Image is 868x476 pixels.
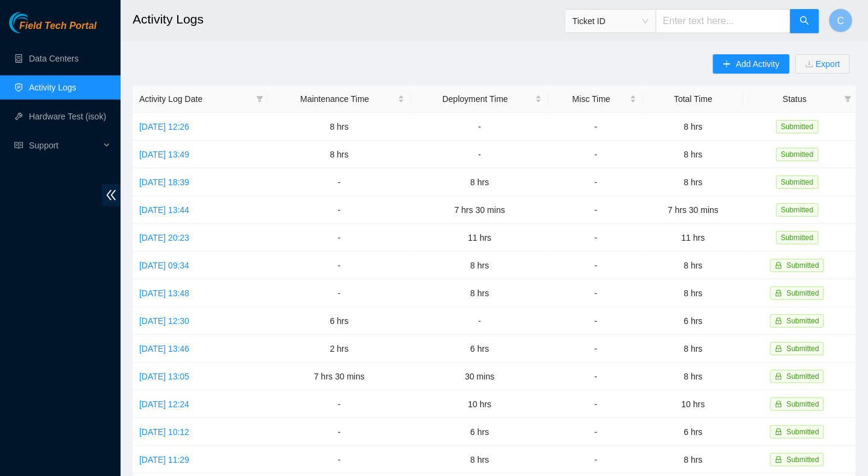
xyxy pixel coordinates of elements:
span: Submitted [787,455,819,464]
span: read [14,141,23,150]
td: 11 hrs [411,224,549,252]
a: [DATE] 13:05 [139,372,189,381]
td: 8 hrs [411,279,549,307]
td: - [549,168,643,196]
span: Submitted [776,231,819,244]
a: Akamai TechnologiesField Tech Portal [9,22,96,37]
span: Submitted [776,120,819,133]
a: [DATE] 12:24 [139,399,189,409]
td: 7 hrs 30 mins [268,363,410,390]
span: Ticket ID [573,12,649,30]
td: 8 hrs [643,335,743,363]
td: 8 hrs [643,446,743,474]
td: 8 hrs [643,363,743,390]
td: 6 hrs [643,418,743,446]
span: filter [844,95,852,103]
td: - [268,279,410,307]
a: [DATE] 20:23 [139,233,189,243]
span: Submitted [787,428,819,436]
span: Submitted [776,148,819,161]
a: [DATE] 13:48 [139,288,189,298]
td: - [549,390,643,418]
td: - [268,168,410,196]
a: [DATE] 13:44 [139,205,189,215]
span: lock [775,262,782,269]
td: - [549,252,643,279]
td: 10 hrs [411,390,549,418]
td: - [268,418,410,446]
span: Submitted [776,176,819,189]
span: lock [775,428,782,436]
td: 7 hrs 30 mins [643,196,743,224]
span: filter [842,90,854,108]
a: [DATE] 10:12 [139,427,189,437]
a: [DATE] 13:49 [139,150,189,159]
td: - [549,279,643,307]
a: Activity Logs [29,83,77,92]
td: 8 hrs [643,141,743,168]
td: - [549,113,643,141]
span: filter [254,90,266,108]
span: Submitted [776,203,819,217]
td: 8 hrs [643,168,743,196]
span: filter [256,95,263,103]
span: Submitted [787,372,819,381]
td: 10 hrs [643,390,743,418]
span: double-left [102,184,121,206]
td: 8 hrs [411,446,549,474]
td: - [549,196,643,224]
td: 6 hrs [411,418,549,446]
span: Submitted [787,344,819,353]
a: [DATE] 12:26 [139,122,189,132]
button: C [829,8,853,33]
td: 8 hrs [643,252,743,279]
td: - [411,113,549,141]
td: - [268,196,410,224]
span: Add Activity [736,57,779,71]
td: - [268,390,410,418]
button: search [790,9,819,33]
td: 8 hrs [411,168,549,196]
td: - [411,141,549,168]
td: 11 hrs [643,224,743,252]
td: - [268,446,410,474]
td: 7 hrs 30 mins [411,196,549,224]
td: 30 mins [411,363,549,390]
span: lock [775,456,782,463]
td: - [411,307,549,335]
a: Hardware Test (isok) [29,112,106,121]
td: - [549,446,643,474]
span: search [800,16,810,27]
span: lock [775,345,782,352]
td: 6 hrs [268,307,410,335]
a: [DATE] 18:39 [139,177,189,187]
span: Submitted [787,261,819,270]
td: 8 hrs [643,113,743,141]
span: Field Tech Portal [19,21,96,32]
td: 8 hrs [411,252,549,279]
td: 2 hrs [268,335,410,363]
td: - [549,418,643,446]
td: 8 hrs [643,279,743,307]
a: [DATE] 09:34 [139,261,189,270]
span: Activity Log Date [139,92,251,106]
span: lock [775,290,782,297]
td: - [549,307,643,335]
td: - [549,141,643,168]
td: 8 hrs [268,113,410,141]
input: Enter text here... [656,9,791,33]
td: 6 hrs [411,335,549,363]
td: 8 hrs [268,141,410,168]
span: lock [775,401,782,408]
a: [DATE] 13:46 [139,344,189,354]
a: [DATE] 12:30 [139,316,189,326]
button: plusAdd Activity [713,54,789,74]
td: - [549,335,643,363]
a: [DATE] 11:29 [139,455,189,465]
td: - [549,224,643,252]
span: Submitted [787,317,819,325]
span: C [837,13,844,28]
span: Submitted [787,400,819,408]
span: plus [723,60,731,69]
span: Status [750,92,840,106]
